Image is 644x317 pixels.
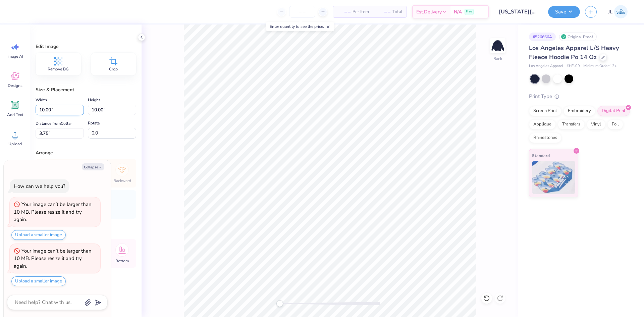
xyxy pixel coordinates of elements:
[276,300,283,307] div: Accessibility label
[14,248,92,269] div: Your image can’t be larger than 10 MB. Please resize it and try again.
[529,33,556,41] div: # 526666A
[605,5,631,18] a: JL
[11,276,66,286] button: Upload a smaller image
[353,8,369,15] span: Per Item
[563,106,595,116] div: Embroidery
[7,54,23,59] span: Image AI
[454,8,462,15] span: N/A
[36,149,136,156] div: Arrange
[548,6,580,18] button: Save
[587,119,605,129] div: Vinyl
[36,96,47,104] label: Width
[608,8,612,16] span: JL
[529,44,619,61] span: Los Angeles Apparel L/S Heavy Fleece Hoodie Po 14 Oz
[529,106,561,116] div: Screen Print
[607,119,623,129] div: Foil
[491,39,504,52] img: Back
[466,9,472,14] span: Free
[529,63,563,69] span: Los Angeles Apparel
[82,163,104,170] button: Collapse
[48,66,69,72] span: Remove BG
[266,22,334,31] div: Enter quantity to see the price.
[559,33,597,41] div: Original Proof
[614,5,628,18] img: Jairo Laqui
[493,56,502,62] div: Back
[36,86,136,93] div: Size & Placement
[109,66,118,72] span: Crop
[532,161,575,194] img: Standard
[583,63,617,69] span: Minimum Order: 12 +
[14,201,92,223] div: Your image can’t be larger than 10 MB. Please resize it and try again.
[416,8,442,15] span: Est. Delivery
[36,43,136,50] div: Edit Image
[88,119,100,127] label: Rotate
[289,6,315,18] input: – –
[567,63,580,69] span: # HF-09
[558,119,585,129] div: Transfers
[8,83,22,88] span: Designs
[11,230,66,240] button: Upload a smaller image
[7,112,23,117] span: Add Text
[494,5,543,18] input: Untitled Design
[337,8,351,15] span: – –
[377,8,390,15] span: – –
[36,119,72,127] label: Distance from Collar
[529,133,561,143] div: Rhinestones
[532,152,550,159] span: Standard
[14,183,65,190] div: How can we help you?
[597,106,630,116] div: Digital Print
[8,141,22,147] span: Upload
[392,8,402,15] span: Total
[529,93,631,100] div: Print Type
[88,96,100,104] label: Height
[115,258,129,264] span: Bottom
[529,119,556,129] div: Applique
